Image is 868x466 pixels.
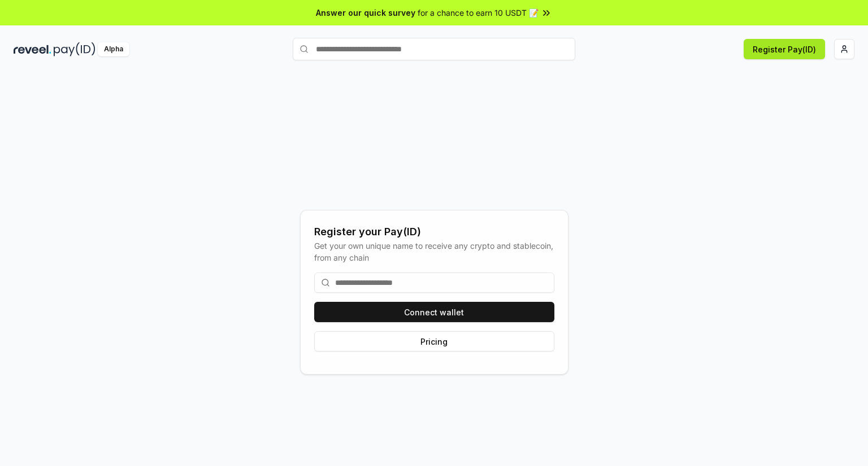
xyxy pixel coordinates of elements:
button: Connect wallet [314,302,554,322]
div: Alpha [98,42,129,56]
span: for a chance to earn 10 USDT 📝 [418,7,539,19]
img: pay_id [54,42,96,56]
button: Pricing [314,331,554,351]
button: Register Pay(ID) [744,39,825,59]
div: Get your own unique name to receive any crypto and stablecoin, from any chain [314,240,554,263]
img: reveel_dark [14,42,51,56]
span: Answer our quick survey [316,7,415,19]
div: Register your Pay(ID) [314,224,554,240]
